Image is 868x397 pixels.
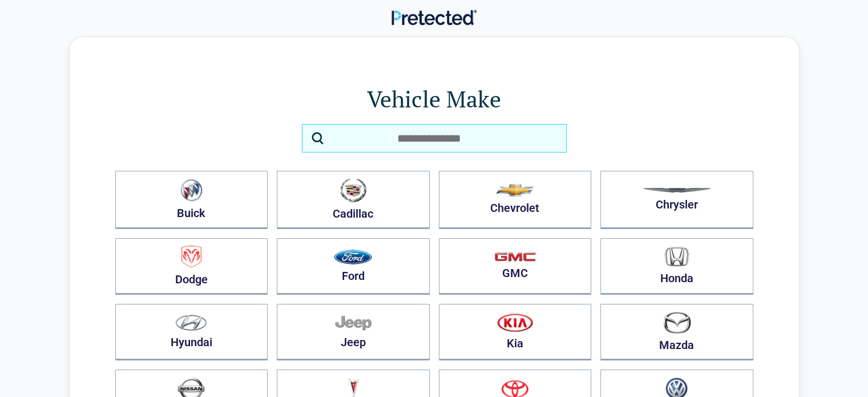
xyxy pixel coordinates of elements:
button: Buick [115,171,268,229]
button: Kia [439,304,592,360]
button: Ford [277,238,430,295]
h1: Vehicle Make [115,83,753,115]
button: Hyundai [115,304,268,360]
button: Chrysler [600,171,753,229]
button: Jeep [277,304,430,360]
button: Dodge [115,238,268,295]
button: Honda [600,238,753,295]
button: GMC [439,238,592,295]
button: Cadillac [277,171,430,229]
button: Chevrolet [439,171,592,229]
button: Mazda [600,304,753,360]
